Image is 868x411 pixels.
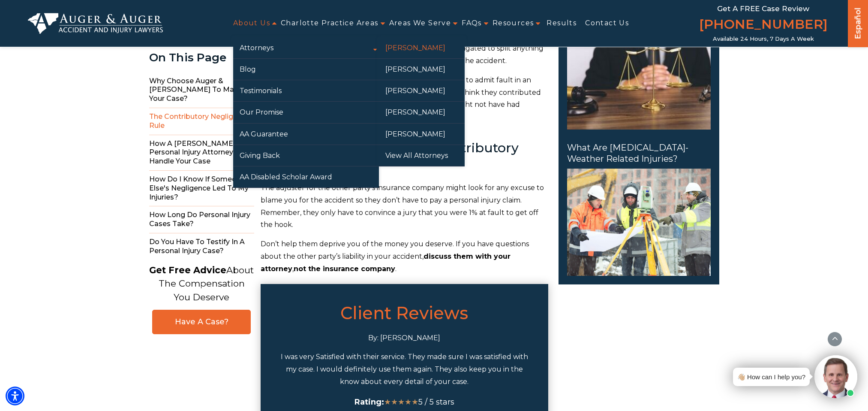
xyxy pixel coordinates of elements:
span: Do You Have to Testify in a Personal Injury Case? [149,233,254,260]
span: Why Choose Auger & [PERSON_NAME] to Manage Your Case? [149,73,254,108]
p: The adjuster for the other party’s insurance company might look for any excuse to blame you for t... [261,182,548,231]
a: Charlotte Practice Areas [281,14,378,33]
img: Auger & Auger Accident and Injury Lawyers Logo [28,13,163,33]
a: Our Promise [233,102,379,123]
span: Available 24 Hours, 7 Days a Week [713,36,814,42]
a: Contact Us [585,14,629,33]
a: [PHONE_NUMBER] [699,15,828,36]
img: The first time clients call in after they’ve had an accident, what are the most common questions ... [567,22,711,130]
span: How a [PERSON_NAME] Personal Injury Attorney Will Handle Your Case [149,135,254,171]
a: [PERSON_NAME] [379,80,465,101]
span: Get a FREE Case Review [717,4,809,13]
a: [PERSON_NAME] [379,37,465,58]
strong: not the insurance company [294,265,395,273]
a: About Us [233,14,270,33]
div: 👋🏼 How can I help you? [737,371,805,383]
img: Intaker widget Avatar [814,355,857,398]
strong: Rating: [354,397,384,407]
a: [PERSON_NAME] [379,124,465,145]
span: How Long do Personal Injury Cases Take? [149,206,254,233]
a: AA Disabled Scholar Award [233,166,379,187]
a: Have A Case? [152,310,251,334]
a: Testimonials [233,80,379,101]
p: Don’t help them deprive you of the money you deserve. If you have questions about the other party... [261,238,548,275]
a: Resources [493,14,534,33]
a: View All Attorneys [379,145,465,166]
span: Have A Case? [161,317,242,327]
span: What Are [MEDICAL_DATA]-Weather Related Injuries? [567,142,711,164]
div: 5 / 5 stars [278,395,531,409]
div: On This Page [149,51,254,64]
button: scroll to up [827,332,842,347]
p: By: [PERSON_NAME] [278,332,531,345]
a: Attorneys [233,37,379,58]
a: [PERSON_NAME] [379,102,465,123]
div: Accessibility Menu [6,387,24,405]
h3: Client Reviews [278,301,531,325]
strong: discuss them with your attorney [261,252,511,273]
a: Giving Back [233,145,379,166]
a: Blog [233,59,379,80]
span: How do I Know if Someone Else's Negligence Led to My Injuries? [149,171,254,206]
p: I was very Satisfied with their service. They made sure I was satisfied with my case. I would def... [278,351,531,388]
a: AA Guarantee [233,124,379,145]
span: ★★★★★ [384,397,418,407]
a: Areas We Serve [389,14,451,33]
p: About The Compensation You Deserve [149,263,254,304]
span: The Contributory Negligence Rule [149,108,254,135]
a: FAQs [462,14,482,33]
strong: Get Free Advice [149,265,226,275]
a: Results [547,14,577,33]
a: What Are [MEDICAL_DATA]-Weather Related Injuries? What Are Common Cold-Weather Related Injuries? [567,142,711,276]
img: What Are Common Cold-Weather Related Injuries? [567,169,711,276]
a: [PERSON_NAME] [379,59,465,80]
